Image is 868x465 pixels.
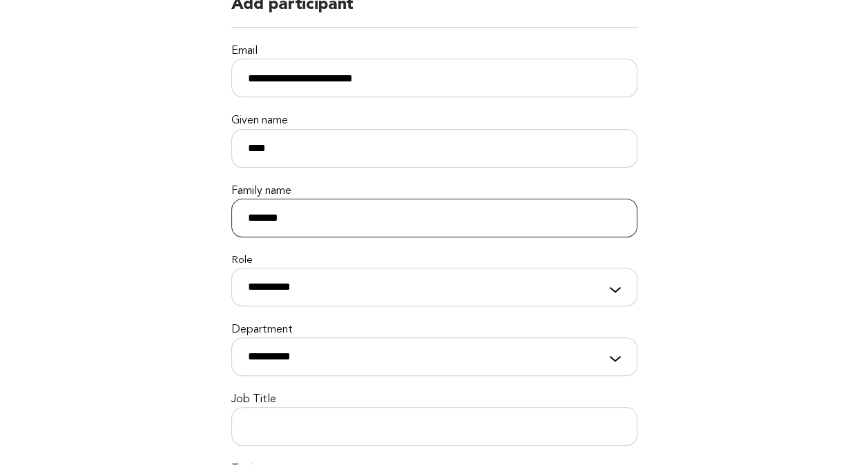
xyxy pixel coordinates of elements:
label: Role [231,254,637,268]
label: Given name [231,114,637,128]
label: Email [231,44,637,59]
label: Family name [231,184,637,199]
label: Department [231,323,637,337]
label: Job Title [231,393,637,407]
